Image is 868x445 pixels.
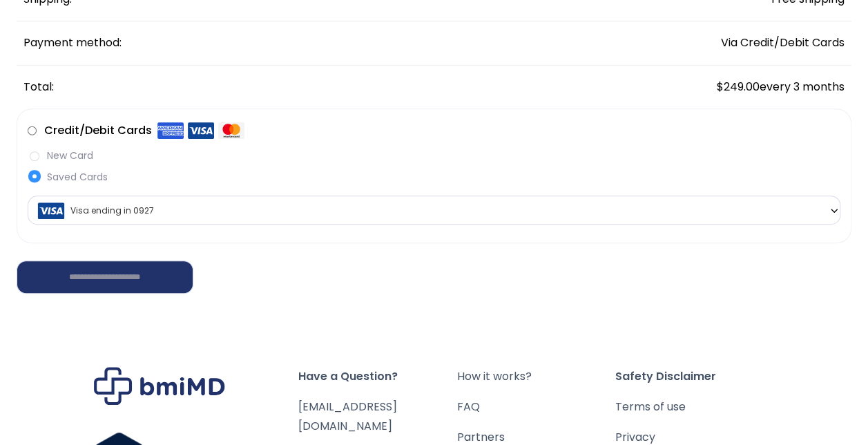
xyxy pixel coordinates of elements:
span: Safety Disclaimer [615,367,774,386]
label: Credit/Debit Cards [44,120,244,142]
a: FAQ [456,397,615,417]
label: New Card [28,149,840,163]
span: Visa ending in 0927 [32,196,836,225]
img: Brand Logo [94,367,225,405]
a: How it works? [456,367,615,386]
span: Have a Question? [298,367,457,386]
th: Payment method: [17,21,615,65]
img: Visa [188,122,214,140]
a: Terms of use [615,397,774,417]
th: Total: [17,66,615,108]
img: Amex [157,122,184,140]
span: $ [717,79,724,95]
span: Visa ending in 0927 [28,196,840,225]
td: every 3 months [615,66,851,108]
td: Via Credit/Debit Cards [615,21,851,65]
label: Saved Cards [28,170,840,184]
img: Mastercard [218,122,244,140]
span: 249.00 [717,79,760,95]
a: [EMAIL_ADDRESS][DOMAIN_NAME] [298,399,397,434]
